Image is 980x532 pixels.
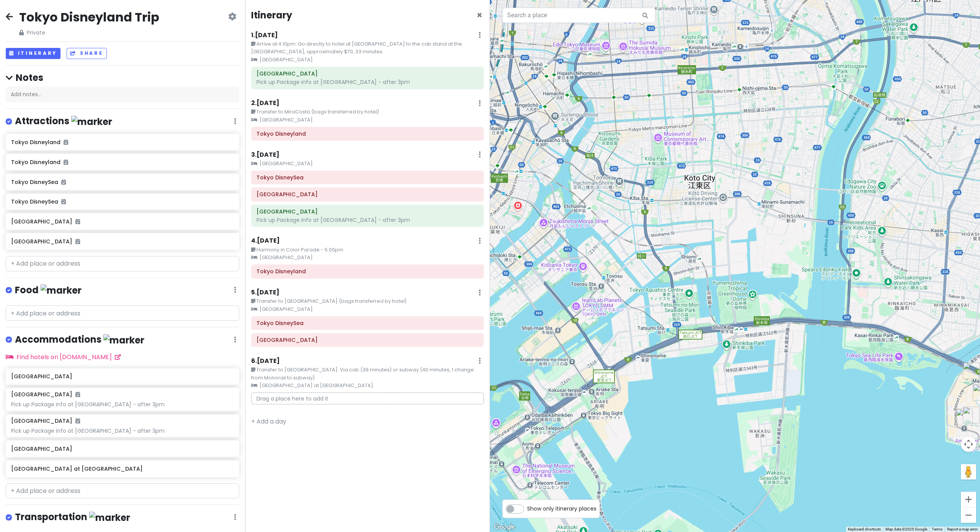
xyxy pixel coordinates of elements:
h6: [GEOGRAPHIC_DATA] [11,445,234,452]
div: Pick up Package info at [GEOGRAPHIC_DATA] - after 3pm [256,79,479,85]
h6: Tokyo DisneySea [256,174,479,181]
button: Close [477,11,482,20]
i: Added to itinerary [75,392,80,397]
h4: Attractions [15,115,112,128]
div: Tokyo DisneySea Fantasy Springs Hotel [956,409,973,425]
button: Keyboard shortcuts [848,527,881,532]
i: Added to itinerary [64,159,68,165]
img: Google [492,522,517,532]
button: Drag Pegman onto the map to open Street View [961,464,976,479]
small: [GEOGRAPHIC_DATA] at [GEOGRAPHIC_DATA] [251,382,484,389]
small: [GEOGRAPHIC_DATA] [251,160,484,167]
h6: 1 . [DATE] [251,31,278,39]
h4: Food [15,284,82,297]
p: Drag a place here to add it [251,392,484,404]
div: Add notes... [6,87,239,103]
h2: Tokyo Disneyland Trip [19,9,159,25]
div: Pick up Package info at [GEOGRAPHIC_DATA] - after 3pm [11,427,234,434]
i: Added to itinerary [75,219,80,224]
input: + Add place or address [6,256,239,271]
img: marker [103,334,144,346]
h6: 6 . [DATE] [251,357,280,365]
input: Search a place [502,8,655,23]
h6: [GEOGRAPHIC_DATA] [11,238,234,245]
h6: [GEOGRAPHIC_DATA] [11,218,234,225]
span: Show only itinerary places [527,504,596,513]
input: + Add place or address [6,483,239,499]
h4: Accommodations [15,333,144,346]
button: Zoom in [961,492,976,507]
small: Transfer to MiraCosta (bags transferred by hotel) [251,108,484,116]
a: Report a map error [947,527,978,531]
button: Share [67,48,106,59]
h6: Tokyo Disneyland [11,159,234,166]
h6: [GEOGRAPHIC_DATA] [11,417,80,424]
i: Added to itinerary [75,239,80,244]
div: Fantasy Springs [963,407,980,424]
h6: Fantasy Springs [256,191,479,198]
h6: 5 . [DATE] [251,289,279,297]
h6: 3 . [DATE] [251,151,279,159]
a: Find hotels on [DOMAIN_NAME] [6,353,121,361]
i: Added to itinerary [61,179,66,185]
small: [GEOGRAPHIC_DATA] [251,56,484,64]
small: [GEOGRAPHIC_DATA] [251,305,484,313]
h6: 2 . [DATE] [251,99,279,107]
h4: Notes [6,72,239,84]
h6: Tokyo DisneySea Hotel MiraCosta [256,70,479,77]
i: Added to itinerary [75,418,80,424]
h6: [GEOGRAPHIC_DATA] [11,391,80,398]
h6: [GEOGRAPHIC_DATA] at [GEOGRAPHIC_DATA] [11,465,234,472]
h6: Tokyo Disneyland [256,130,479,137]
button: Map camera controls [961,437,976,452]
span: Private [19,28,159,37]
a: Open this area in Google Maps (opens a new window) [492,522,517,532]
span: Close itinerary [477,9,482,21]
h4: Transportation [15,511,130,524]
span: Map data ©2025 Google [885,527,927,531]
h6: Tokyo Disneyland [11,139,234,146]
h6: [GEOGRAPHIC_DATA] [11,373,234,380]
a: Terms (opens in new tab) [932,527,942,531]
i: Added to itinerary [61,199,66,204]
i: Added to itinerary [64,140,68,145]
small: Arrive at 4:10pm. Go directly to hotel at [GEOGRAPHIC_DATA] to the cab stand at the [GEOGRAPHIC_D... [251,40,484,56]
img: marker [41,284,82,296]
div: Pick up Package info at [GEOGRAPHIC_DATA] - after 3pm [11,401,234,408]
h6: Tokyo DisneySea [256,320,479,327]
small: Transfer to [GEOGRAPHIC_DATA] (bags transferred by hotel) [251,297,484,305]
h6: Tokyo DisneySea [11,198,234,205]
h6: Fantasy Springs [256,337,479,343]
h6: Tokyo Disneyland [256,268,479,275]
small: [GEOGRAPHIC_DATA] [251,116,484,124]
small: [GEOGRAPHIC_DATA] [251,254,484,261]
h4: Itinerary [251,9,292,21]
img: marker [71,116,112,128]
small: Transfer to [GEOGRAPHIC_DATA]. Via cab (39 minutes) or subway (40 minutes, 1 change from Monorail... [251,366,484,382]
a: + Add a day [251,417,286,426]
button: Zoom out [961,507,976,523]
h6: Tokyo DisneySea [11,179,234,186]
small: Harmony in Color Parade - 5:00pm [251,246,484,254]
h6: 4 . [DATE] [251,237,280,245]
input: + Add place or address [6,305,239,321]
button: Itinerary [6,48,60,59]
img: marker [89,512,130,524]
div: Tokyo Disneyland Hotel [963,362,980,379]
h6: Tokyo DisneySea Hotel MiraCosta [256,208,479,215]
div: Pick up Package info at [GEOGRAPHIC_DATA] - after 3pm [256,217,479,223]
